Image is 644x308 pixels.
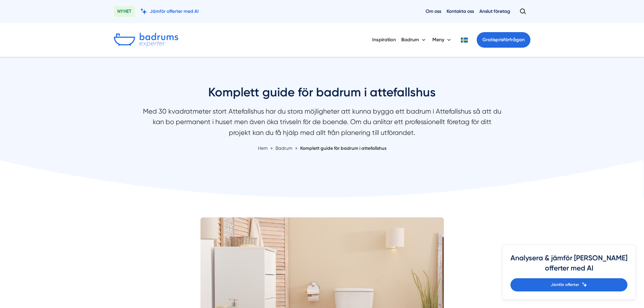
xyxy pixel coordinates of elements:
[276,145,292,151] span: Badrum
[516,5,530,18] button: Öppna sök
[477,32,530,48] a: Gratisprisförfrågan
[510,253,627,278] h4: Analysera & jämför [PERSON_NAME] offerter med AI
[143,145,501,152] nav: Breadcrumb
[401,31,427,49] button: Badrum
[432,31,452,49] button: Meny
[140,8,199,15] a: Jämför offerter med AI
[372,31,396,48] a: Inspiration
[143,106,501,141] p: Med 30 kvadratmeter stort Attefallshus har du stora möjligheter att kunna bygga ett badrum i Atte...
[114,33,178,47] img: Badrumsexperter.se logotyp
[551,282,579,288] span: Jämför offerter
[479,8,510,15] a: Anslut företag
[426,8,441,15] a: Om oss
[510,278,627,291] a: Jämför offerter
[295,145,297,152] span: »
[276,145,293,151] a: Badrum
[114,6,135,17] span: NYHET
[143,84,501,106] h1: Komplett guide för badrum i attefallshus
[447,8,474,15] a: Kontakta oss
[482,37,496,43] span: Gratis
[300,145,386,151] a: Komplett guide för badrum i attefallshus
[150,8,199,15] span: Jämför offerter med AI
[258,145,268,151] a: Hem
[270,145,273,152] span: »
